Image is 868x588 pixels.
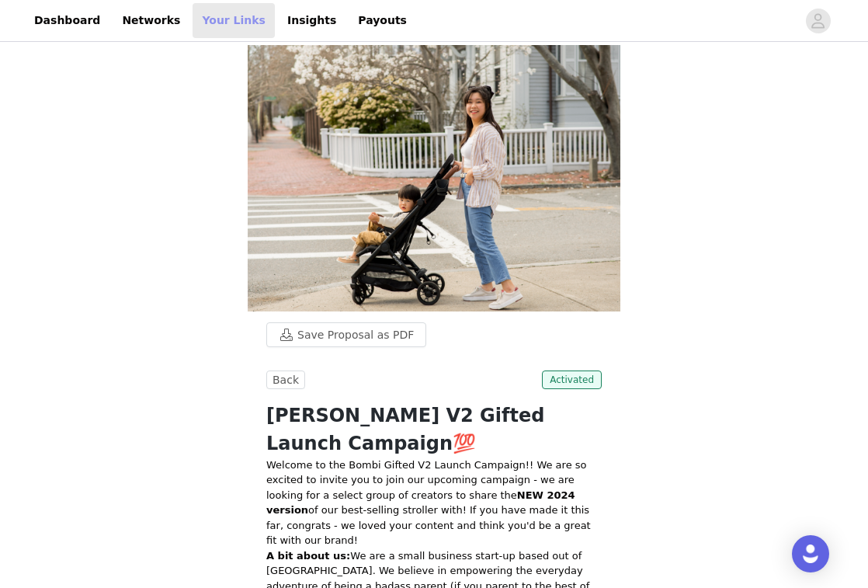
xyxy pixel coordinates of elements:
[792,535,829,572] div: Open Intercom Messenger
[25,3,109,38] a: Dashboard
[349,3,416,38] a: Payouts
[266,371,305,389] button: Back
[248,45,620,311] img: campaign image
[811,9,825,33] div: avatar
[266,550,350,562] strong: A bit about us:
[278,3,345,38] a: Insights
[113,3,189,38] a: Networks
[542,371,602,389] span: Activated
[266,458,602,548] p: Welcome to the Bombi Gifted V2 Launch Campaign!! We are so excited to invite you to join our upco...
[266,402,602,458] h1: [PERSON_NAME] V2 Gifted Launch Campaign💯
[193,3,275,38] a: Your Links
[266,322,426,347] button: Save Proposal as PDF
